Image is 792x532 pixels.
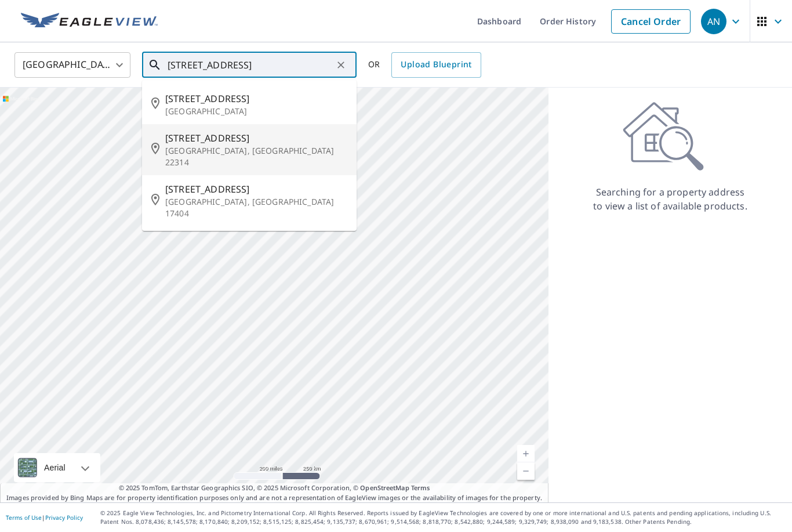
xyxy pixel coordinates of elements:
[6,514,83,521] p: |
[165,131,347,145] span: [STREET_ADDRESS]
[119,483,430,493] span: © 2025 TomTom, Earthstar Geographics SIO, © 2025 Microsoft Corporation, ©
[411,483,430,492] a: Terms
[21,13,158,30] img: EV Logo
[333,57,349,73] button: Clear
[100,509,786,526] p: © 2025 Eagle View Technologies, Inc. and Pictometry International Corp. All Rights Reserved. Repo...
[701,9,726,34] div: AN
[401,57,471,72] span: Upload Blueprint
[593,185,748,213] p: Searching for a property address to view a list of available products.
[14,49,130,81] div: [GEOGRAPHIC_DATA]
[41,453,69,482] div: Aerial
[368,52,481,78] div: OR
[6,513,42,522] a: Terms of Use
[391,52,481,78] a: Upload Blueprint
[165,196,347,219] p: [GEOGRAPHIC_DATA], [GEOGRAPHIC_DATA] 17404
[45,513,83,522] a: Privacy Policy
[14,453,100,482] div: Aerial
[165,145,347,168] p: [GEOGRAPHIC_DATA], [GEOGRAPHIC_DATA] 22314
[360,483,409,492] a: OpenStreetMap
[517,462,535,480] a: Current Level 5, Zoom Out
[165,92,347,106] span: [STREET_ADDRESS]
[168,49,333,81] input: Search by address or latitude-longitude
[611,9,691,34] a: Cancel Order
[165,106,347,117] p: [GEOGRAPHIC_DATA]
[165,182,347,196] span: [STREET_ADDRESS]
[517,445,535,462] a: Current Level 5, Zoom In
